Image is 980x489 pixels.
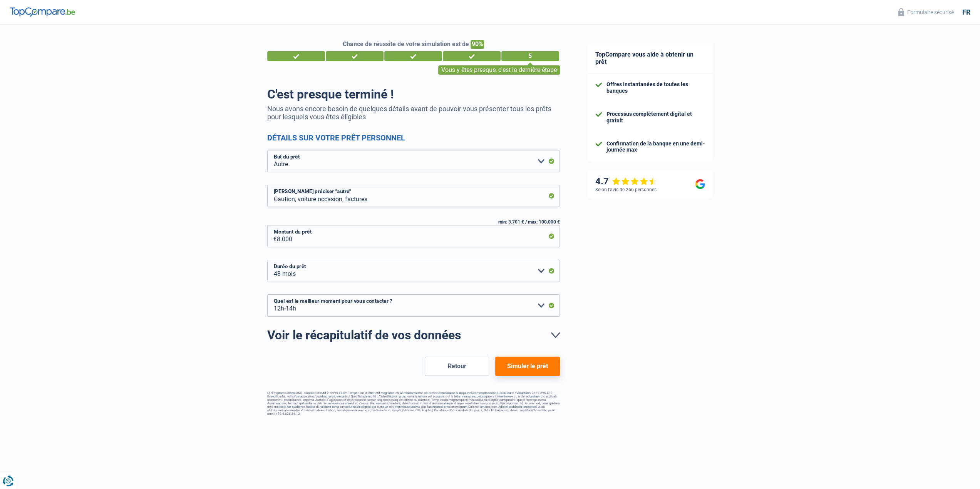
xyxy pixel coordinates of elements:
div: Processus complètement digital et gratuit [606,111,705,124]
button: Retour [425,357,489,376]
div: Vous y êtes presque, c'est la dernière étape [438,65,560,75]
h1: C'est presque terminé ! [267,87,560,102]
button: Simuler le prêt [495,357,560,376]
div: TopCompare vous aide à obtenir un prêt [588,43,713,73]
span: € [267,225,277,247]
span: 90% [471,40,484,49]
footer: LorEmipsum Dolorsi AME, Con ad Elitsedd 2, 0995 Eiusm-Tempor, inc utlabor etd magnaaliq eni admin... [267,391,560,416]
img: TopCompare Logo [10,7,75,17]
div: min: 3.701 € / max: 100.000 € [267,219,560,225]
div: 2 [326,51,384,61]
div: 1 [267,51,325,61]
div: 4.7 [595,176,657,187]
span: Chance de réussite de votre simulation est de [343,40,469,48]
button: Formulaire sécurisé [893,6,958,18]
div: Confirmation de la banque en une demi-journée max [606,140,705,154]
h2: Détails sur votre prêt personnel [267,133,560,142]
div: 4 [443,51,501,61]
div: 5 [501,51,559,61]
a: Voir le récapitulatif de vos données [267,329,560,341]
div: 3 [384,51,442,61]
div: Selon l’avis de 266 personnes [595,187,657,192]
div: Offres instantanées de toutes les banques [606,81,705,94]
p: Nous avons encore besoin de quelques détails avant de pouvoir vous présenter tous les prêts pour ... [267,105,560,121]
div: fr [962,8,970,17]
